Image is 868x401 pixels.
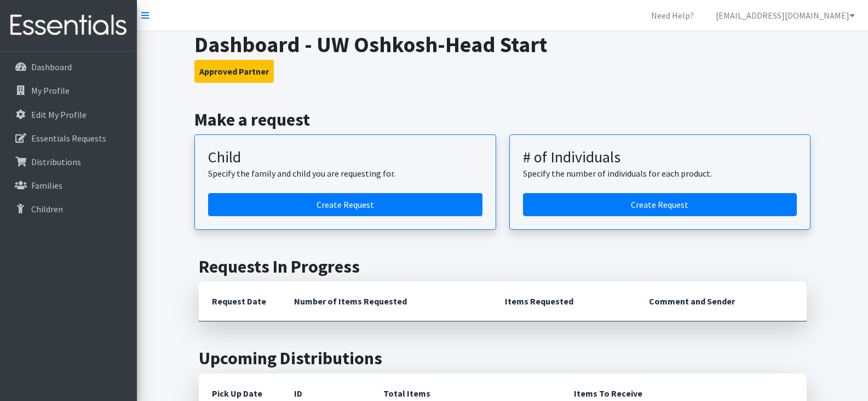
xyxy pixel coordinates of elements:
[4,198,133,220] a: Children
[4,127,133,149] a: Essentials Requests
[31,156,81,167] p: Distributions
[4,151,133,173] a: Distributions
[194,31,810,58] h1: Dashboard - UW Oshkosh-Head Start
[281,281,492,321] th: Number of Items Requested
[31,133,106,144] p: Essentials Requests
[636,281,806,321] th: Comment and Sender
[523,148,797,167] h3: # of Individuals
[208,193,482,216] a: Create a request for a child or family
[4,7,133,44] img: HumanEssentials
[31,61,72,72] p: Dashboard
[4,80,133,101] a: My Profile
[523,193,797,216] a: Create a request by number of individuals
[4,174,133,196] a: Families
[31,109,87,120] p: Edit My Profile
[4,104,133,126] a: Edit My Profile
[208,148,482,167] h3: Child
[31,204,63,214] p: Children
[199,348,807,369] h2: Upcoming Distributions
[199,281,281,321] th: Request Date
[523,167,797,180] p: Specify the number of individuals for each product.
[642,4,703,26] a: Need Help?
[4,56,133,78] a: Dashboard
[199,256,807,277] h2: Requests In Progress
[194,109,810,130] h2: Make a request
[492,281,636,321] th: Items Requested
[31,180,62,191] p: Families
[208,167,482,180] p: Specify the family and child you are requesting for.
[194,60,274,83] button: Approved Partner
[707,4,864,26] a: [EMAIL_ADDRESS][DOMAIN_NAME]
[31,85,70,96] p: My Profile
